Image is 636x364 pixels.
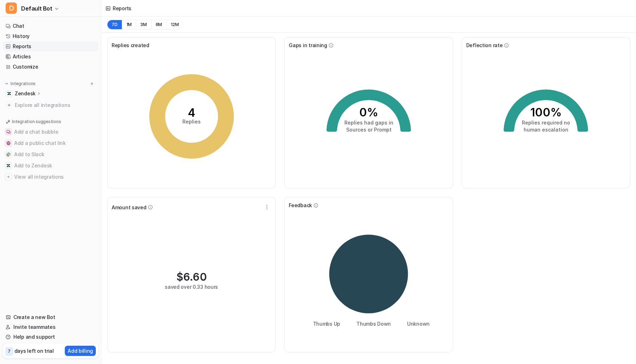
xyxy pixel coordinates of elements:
tspan: Replies had gaps in [344,120,393,126]
div: saved over 0.33 hours [165,283,218,290]
p: Integrations [11,81,36,87]
button: 1M [122,20,136,30]
span: Gaps in training [289,41,327,49]
tspan: Replies [182,119,201,124]
span: Amount saved [112,204,146,211]
a: Explore all integrations [3,100,98,110]
div: $ [176,270,207,283]
p: Add billing [68,347,93,355]
img: expand menu [4,81,9,86]
tspan: Replies required no [522,120,570,126]
span: 6.60 [183,270,207,283]
button: Integrations [3,80,38,87]
p: Zendesk [15,90,36,97]
img: explore all integrations [6,102,13,109]
a: History [3,31,98,41]
tspan: 4 [188,106,195,120]
a: Create a new Bot [3,312,98,322]
a: Reports [3,41,98,51]
tspan: Sources or Prompt [346,127,391,133]
p: 7 [8,348,11,355]
button: Add a chat bubbleAdd a chat bubble [3,126,98,138]
img: menu_add.svg [89,81,94,86]
button: Add a public chat linkAdd a public chat link [3,138,98,149]
tspan: 0% [359,106,378,119]
a: Customize [3,62,98,72]
img: Zendesk [7,91,11,96]
p: Integration suggestions [12,119,61,125]
button: 3M [136,20,151,30]
a: Articles [3,52,98,62]
span: Feedback [289,202,312,209]
li: Unknown [402,320,430,327]
button: View all integrationsView all integrations [3,171,98,183]
span: Deflection rate [466,41,503,49]
button: Add to SlackAdd to Slack [3,149,98,160]
button: 7D [107,20,122,30]
span: D [6,2,17,14]
tspan: human escalation [524,127,568,133]
p: days left on trial [14,347,54,355]
img: Add to Zendesk [6,164,11,168]
a: Chat [3,21,98,31]
button: Add to ZendeskAdd to Zendesk [3,160,98,171]
li: Thumbs Down [351,320,391,327]
tspan: 100% [530,106,562,119]
div: Reports [113,5,131,12]
img: Add to Slack [6,152,11,157]
img: Add a chat bubble [6,130,11,134]
button: Add billing [65,346,96,356]
span: Replies created [112,41,149,49]
span: Explore all integrations [15,100,95,111]
button: 6M [151,20,167,30]
img: Add a public chat link [6,141,11,145]
img: View all integrations [6,175,11,179]
span: Default Bot [21,4,52,13]
a: Invite teammates [3,322,98,332]
button: 12M [166,20,183,30]
li: Thumbs Up [308,320,340,327]
a: Help and support [3,332,98,342]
